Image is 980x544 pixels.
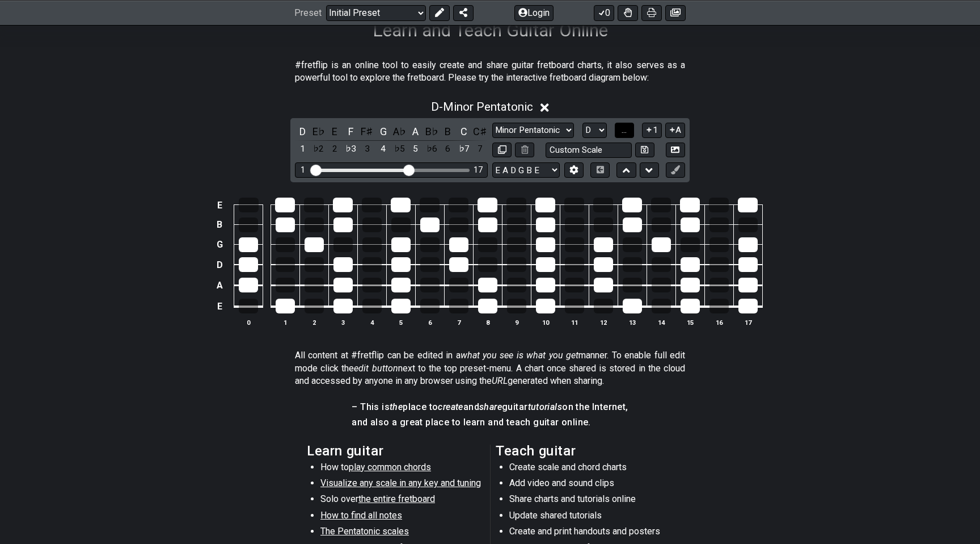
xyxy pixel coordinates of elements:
[509,477,671,493] li: Add video and sound clips
[358,493,435,504] span: the entire fretboard
[473,141,488,157] div: toggle scale degree
[492,162,560,178] select: Tuning
[457,124,471,139] div: toggle pitch class
[618,5,638,20] button: Toggle Dexterity for all fretkits
[294,7,322,18] span: Preset
[295,349,685,387] p: All content at #fretflip can be edited in a manner. To enable full edit mode click the next to th...
[213,235,226,254] td: G
[390,401,403,412] em: the
[594,5,614,20] button: 0
[622,125,627,135] span: ...
[492,123,574,138] select: Scale
[344,141,358,157] div: toggle scale degree
[515,143,534,158] button: Delete
[408,124,423,139] div: toggle pitch class
[213,195,226,215] td: E
[509,509,671,525] li: Update shared tutorials
[327,124,342,139] div: toggle pitch class
[354,363,398,374] em: edit button
[457,141,471,157] div: toggle scale degree
[642,123,661,138] button: 1
[615,123,634,138] button: ...
[641,5,662,20] button: Print
[295,124,310,139] div: toggle pitch class
[307,445,484,457] h2: Learn guitar
[441,124,455,139] div: toggle pitch class
[616,162,636,178] button: Move up
[311,141,326,157] div: toggle scale degree
[295,59,685,85] p: #fretflip is an online tool to easily create and share guitar fretboard charts, it also serves as...
[429,5,450,20] button: Edit Preset
[424,141,439,157] div: toggle scale degree
[408,141,423,157] div: toggle scale degree
[376,124,391,139] div: toggle pitch class
[441,141,455,157] div: toggle scale degree
[213,275,226,296] td: A
[415,316,444,328] th: 6
[473,316,502,328] th: 8
[647,316,675,328] th: 14
[474,165,483,175] div: 17
[666,162,685,178] button: First click edit preset to enable marker editing
[431,100,533,114] span: D - Minor Pentatonic
[344,124,358,139] div: toggle pitch class
[320,493,482,509] li: Solo over
[665,5,686,20] button: Create image
[213,254,226,275] td: D
[392,141,407,157] div: toggle scale degree
[589,316,618,328] th: 12
[392,124,407,139] div: toggle pitch class
[386,316,415,328] th: 5
[360,141,374,157] div: toggle scale degree
[327,141,342,157] div: toggle scale degree
[675,316,704,328] th: 15
[438,401,463,412] em: create
[582,123,607,138] select: Tonic/Root
[492,375,508,386] em: URL
[665,123,685,138] button: A
[514,5,554,20] button: Login
[509,493,671,509] li: Share charts and tutorials online
[352,416,628,429] h4: and also a great place to learn and teach guitar online.
[295,162,488,178] div: Visible fret range
[320,510,402,521] span: How to find all notes
[352,401,628,413] h4: – This is place to and guitar on the Internet,
[299,316,328,328] th: 2
[320,461,482,477] li: How to
[531,316,560,328] th: 10
[528,401,563,412] em: tutorials
[311,124,326,139] div: toggle pitch class
[479,401,502,412] em: share
[444,316,473,328] th: 7
[301,165,305,175] div: 1
[295,141,310,157] div: toggle scale degree
[640,162,659,178] button: Move down
[320,478,481,488] span: Visualize any scale in any key and tuning
[496,445,673,457] h2: Teach guitar
[502,316,531,328] th: 9
[618,316,647,328] th: 13
[635,143,654,158] button: Store user defined scale
[349,462,431,472] span: play common chords
[326,5,426,20] select: Preset
[666,143,685,158] button: Create Image
[704,316,733,328] th: 16
[473,124,488,139] div: toggle pitch class
[492,143,512,158] button: Copy
[357,316,386,328] th: 4
[509,525,671,541] li: Create and print handouts and posters
[564,162,584,178] button: Edit Tuning
[373,19,608,41] h1: Learn and Teach Guitar Online
[461,350,579,361] em: what you see is what you get
[376,141,391,157] div: toggle scale degree
[733,316,762,328] th: 17
[328,316,357,328] th: 3
[360,124,374,139] div: toggle pitch class
[213,215,226,235] td: B
[509,461,671,477] li: Create scale and chord charts
[453,5,474,20] button: Share Preset
[234,316,263,328] th: 0
[271,316,299,328] th: 1
[590,162,610,178] button: Toggle horizontal chord view
[424,124,439,139] div: toggle pitch class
